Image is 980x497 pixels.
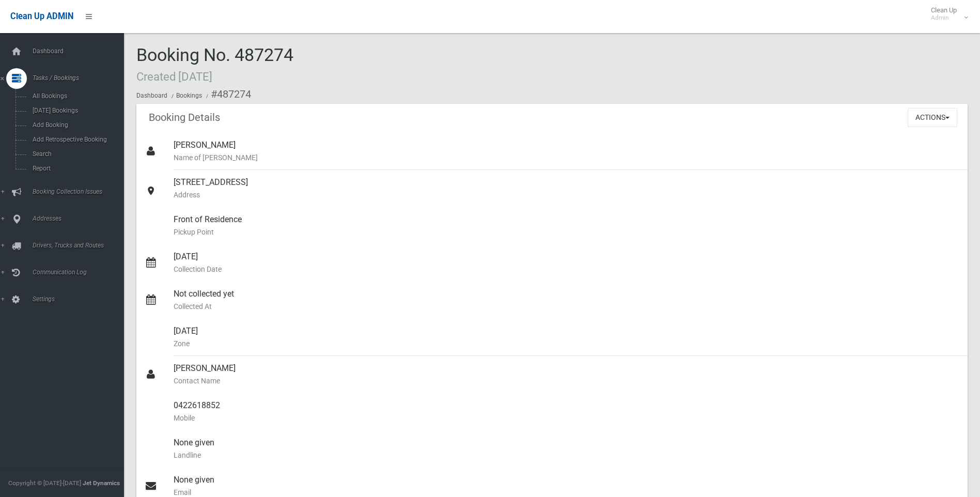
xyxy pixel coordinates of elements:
small: Zone [174,337,959,350]
small: Name of [PERSON_NAME] [174,151,959,164]
small: Mobile [174,412,959,424]
small: Created [DATE] [136,70,212,83]
small: Pickup Point [174,226,959,238]
strong: Jet Dynamics [83,479,120,487]
span: [DATE] Bookings [29,107,123,114]
small: Address [174,189,959,201]
small: Collected At [174,300,959,313]
span: All Bookings [29,92,123,100]
span: Dashboard [29,48,132,55]
span: Add Booking [29,121,123,129]
small: Admin [931,14,957,22]
a: Bookings [176,92,202,99]
span: Settings [29,296,132,303]
small: Collection Date [174,263,959,275]
span: Clean Up ADMIN [10,11,73,21]
div: [PERSON_NAME] [174,133,959,170]
div: Not collected yet [174,282,959,319]
a: Dashboard [136,92,167,99]
div: [DATE] [174,244,959,282]
span: Add Retrospective Booking [29,136,123,143]
div: Front of Residence [174,207,959,244]
li: #487274 [204,85,251,104]
div: [DATE] [174,319,959,356]
span: Booking Collection Issues [29,188,132,195]
span: Booking No. 487274 [136,44,293,85]
button: Actions [908,108,957,127]
span: Report [29,165,123,172]
header: Booking Details [136,107,232,128]
div: [STREET_ADDRESS] [174,170,959,207]
span: Tasks / Bookings [29,74,132,82]
div: None given [174,430,959,468]
span: Addresses [29,215,132,222]
span: Search [29,150,123,158]
span: Drivers, Trucks and Routes [29,242,132,249]
div: [PERSON_NAME] [174,356,959,393]
span: Communication Log [29,269,132,276]
div: 0422618852 [174,393,959,430]
small: Landline [174,449,959,461]
span: Clean Up [926,6,967,22]
small: Contact Name [174,375,959,387]
span: Copyright © [DATE]-[DATE] [8,479,81,487]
